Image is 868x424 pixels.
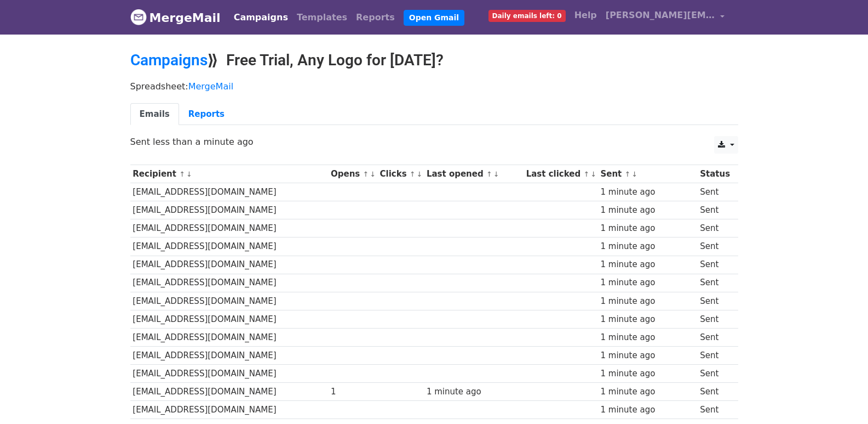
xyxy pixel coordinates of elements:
[427,386,521,398] div: 1 minute ago
[130,6,221,29] a: MergeMail
[600,276,694,289] div: 1 minute ago
[697,201,732,219] td: Sent
[697,347,732,365] td: Sent
[697,238,732,256] td: Sent
[486,170,492,178] a: ↑
[631,170,637,178] a: ↓
[524,165,598,183] th: Last clicked
[370,170,376,178] a: ↓
[179,103,234,126] a: Reports
[130,401,329,419] td: [EMAIL_ADDRESS][DOMAIN_NAME]
[417,170,423,178] a: ↓
[186,170,192,178] a: ↓
[130,201,329,219] td: [EMAIL_ADDRESS][DOMAIN_NAME]
[697,219,732,238] td: Sent
[328,165,377,183] th: Opens
[600,240,694,253] div: 1 minute ago
[352,7,399,29] a: Reports
[600,386,694,398] div: 1 minute ago
[130,165,329,183] th: Recipient
[179,170,185,178] a: ↑
[363,170,369,178] a: ↑
[493,170,499,178] a: ↓
[130,383,329,401] td: [EMAIL_ADDRESS][DOMAIN_NAME]
[130,365,329,383] td: [EMAIL_ADDRESS][DOMAIN_NAME]
[377,165,424,183] th: Clicks
[598,165,698,183] th: Sent
[606,9,715,22] span: [PERSON_NAME][EMAIL_ADDRESS][DOMAIN_NAME]
[331,386,375,398] div: 1
[697,256,732,274] td: Sent
[697,383,732,401] td: Sent
[583,170,589,178] a: ↑
[697,274,732,292] td: Sent
[130,136,738,148] p: Sent less than a minute ago
[697,365,732,383] td: Sent
[600,313,694,326] div: 1 minute ago
[600,404,694,416] div: 1 minute ago
[424,165,524,183] th: Last opened
[404,10,464,26] a: Open Gmail
[130,310,329,328] td: [EMAIL_ADDRESS][DOMAIN_NAME]
[130,9,147,25] img: MergeMail logo
[130,347,329,365] td: [EMAIL_ADDRESS][DOMAIN_NAME]
[697,183,732,201] td: Sent
[600,258,694,271] div: 1 minute ago
[130,292,329,310] td: [EMAIL_ADDRESS][DOMAIN_NAME]
[130,81,738,92] p: Spreadsheet:
[410,170,416,178] a: ↑
[601,4,729,30] a: [PERSON_NAME][EMAIL_ADDRESS][DOMAIN_NAME]
[697,310,732,328] td: Sent
[697,401,732,419] td: Sent
[130,51,208,69] a: Campaigns
[488,10,566,22] span: Daily emails left: 0
[130,103,179,126] a: Emails
[600,349,694,362] div: 1 minute ago
[600,204,694,217] div: 1 minute ago
[600,295,694,308] div: 1 minute ago
[600,222,694,235] div: 1 minute ago
[229,7,292,29] a: Campaigns
[130,274,329,292] td: [EMAIL_ADDRESS][DOMAIN_NAME]
[697,328,732,346] td: Sent
[600,186,694,199] div: 1 minute ago
[292,7,352,29] a: Templates
[697,292,732,310] td: Sent
[600,368,694,380] div: 1 minute ago
[570,4,601,26] a: Help
[484,4,570,26] a: Daily emails left: 0
[130,328,329,346] td: [EMAIL_ADDRESS][DOMAIN_NAME]
[130,256,329,274] td: [EMAIL_ADDRESS][DOMAIN_NAME]
[130,219,329,238] td: [EMAIL_ADDRESS][DOMAIN_NAME]
[600,331,694,344] div: 1 minute ago
[697,165,732,183] th: Status
[130,183,329,201] td: [EMAIL_ADDRESS][DOMAIN_NAME]
[130,51,738,70] h2: ⟫ Free Trial, Any Logo for [DATE]?
[590,170,596,178] a: ↓
[625,170,631,178] a: ↑
[188,81,233,92] a: MergeMail
[130,238,329,256] td: [EMAIL_ADDRESS][DOMAIN_NAME]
